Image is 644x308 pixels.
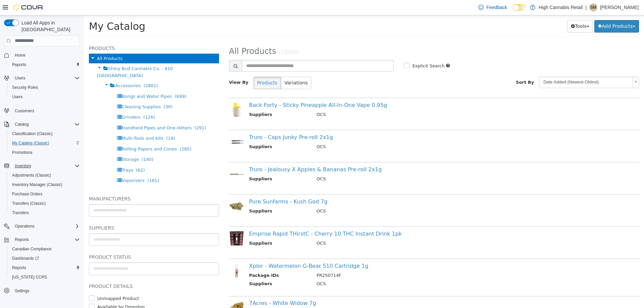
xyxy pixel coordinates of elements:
[9,181,65,189] a: Inventory Manager (Classic)
[80,89,89,94] span: (30)
[12,131,53,136] span: Classification (Classic)
[1,286,83,296] button: Settings
[7,138,83,148] button: My Catalog (Classic)
[52,152,61,157] span: (62)
[12,210,29,215] span: Transfers
[5,238,135,246] h5: Product Status
[9,139,80,147] span: My Catalog (Classic)
[197,61,227,74] button: Variations
[59,99,71,104] span: (126)
[38,131,93,136] span: Rolling Papers and Cones
[63,163,75,168] span: (161)
[38,141,55,146] span: Storage
[165,265,228,273] th: Suppliers
[145,64,165,69] span: View By
[327,47,361,54] label: Explicit Search
[195,34,216,40] small: (10000)
[12,162,80,170] span: Inventory
[9,171,80,179] span: Adjustments (Classic)
[165,192,228,201] th: Suppliers
[165,225,228,233] th: Suppliers
[165,128,228,136] th: Suppliers
[12,51,28,59] a: Home
[145,31,193,41] span: All Products
[12,274,47,280] span: [US_STATE] CCRS
[60,68,74,73] span: (2801)
[38,120,79,125] span: Multi-Tools and Kits
[228,257,540,265] td: PR250714F
[13,4,44,11] img: Cova
[12,51,80,59] span: Home
[165,96,228,104] th: Suppliers
[19,19,80,33] span: Load All Apps in [GEOGRAPHIC_DATA]
[432,64,450,69] span: Sort By
[9,199,80,207] span: Transfers (Classic)
[12,288,61,295] label: Available by Dropship
[9,190,45,198] a: Purchase Orders
[9,273,80,281] span: Washington CCRS
[15,108,34,114] span: Customers
[12,62,26,67] span: Reports
[1,235,83,244] button: Reports
[5,5,61,17] span: My Catalog
[7,254,83,263] a: Dashboards
[9,245,80,253] span: Canadian Compliance
[15,163,31,169] span: Inventory
[9,83,80,91] span: Security Roles
[38,78,88,83] span: Bongs and Water Pipes
[12,287,80,295] span: Settings
[1,106,83,115] button: Customers
[15,122,29,127] span: Catalog
[145,215,160,231] img: 150
[38,89,77,94] span: Cleaning Supplies
[476,1,509,14] a: Feedback
[12,150,33,155] span: Promotions
[13,51,89,62] span: Shiny Bud Cannabis Co. - 410 [GEOGRAPHIC_DATA]
[58,141,69,146] span: (140)
[513,4,527,11] input: Dark Mode
[7,180,83,189] button: Inventory Manager (Classic)
[9,273,50,281] a: [US_STATE] CCRS
[5,179,135,187] h5: Manufacturers
[15,224,35,229] span: Operations
[12,173,51,178] span: Adjustments (Classic)
[12,280,55,287] label: Unmapped Product
[5,267,135,275] h5: Product Details
[38,99,57,104] span: Grinders
[165,119,249,125] a: Truro - Caps Junky Pre-roll 2x1g
[12,120,31,128] button: Catalog
[228,128,540,136] td: OCS
[600,3,639,11] p: [PERSON_NAME]
[38,163,61,168] span: Vaporizers
[9,83,41,91] a: Security Roles
[7,272,83,282] button: [US_STATE] CCRS
[228,160,540,169] td: OCS
[12,236,32,244] button: Reports
[15,75,25,81] span: Users
[145,119,160,134] img: 150
[12,222,37,230] button: Operations
[12,106,80,115] span: Customers
[511,5,555,17] button: Add Products
[12,191,43,197] span: Purchase Orders
[7,199,83,208] button: Transfers (Classic)
[9,209,80,217] span: Transfers
[165,215,318,222] a: Emprise Rapid THirstC - Cherry 10 THC Instant Drink 1pk
[12,201,46,206] span: Transfers (Classic)
[228,192,540,201] td: OCS
[165,285,232,291] a: 7Acres - White Widow 7g
[165,151,298,157] a: Truro - Jealousy X Apples & Bananas Pre-roll 2x1g
[7,244,83,254] button: Canadian Compliance
[9,139,52,147] a: My Catalog (Classic)
[91,78,103,83] span: (699)
[12,222,80,230] span: Operations
[7,148,83,157] button: Promotions
[12,74,28,82] button: Users
[5,208,135,217] h5: Suppliers
[170,61,197,74] button: Products
[165,247,285,254] a: Xplor - Watermelon G-Bear 510 Cartridge 1g
[145,248,160,263] img: 150
[9,148,35,157] a: Promotions
[12,162,34,170] button: Inventory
